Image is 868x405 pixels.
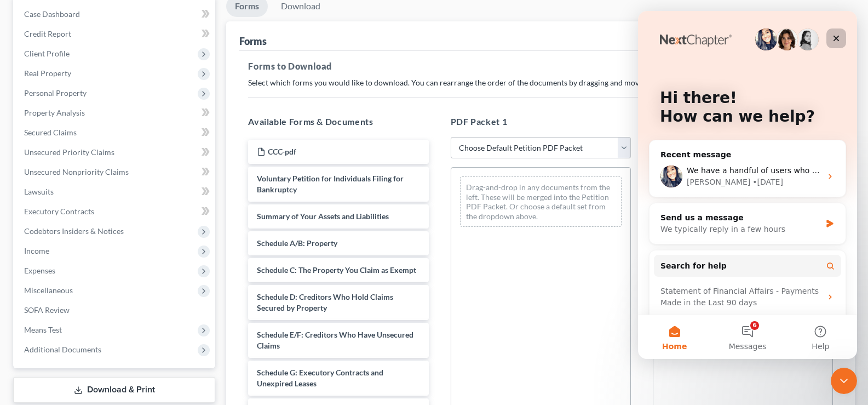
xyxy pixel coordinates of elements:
[24,88,87,98] span: Personal Property
[91,332,129,339] span: Messages
[188,18,208,37] div: Close
[11,192,208,233] div: Send us a messageWe typically reply in a few hours
[24,226,124,236] span: Codebtors Insiders & Notices
[257,238,337,248] span: Schedule A/B: Property
[24,266,55,275] span: Expenses
[15,300,215,320] a: SOFA Review
[24,29,71,38] span: Credit Report
[146,304,219,348] button: Help
[15,4,215,24] a: Case Dashboard
[24,207,94,216] span: Executory Contracts
[248,115,428,128] h5: Available Forms & Documents
[24,286,73,295] span: Miscellaneous
[257,292,393,312] span: Schedule D: Creditors Who Hold Claims Secured by Property
[24,325,62,334] span: Means Test
[257,174,404,194] span: Voluntary Petition for Individuals Filing for Bankruptcy
[24,332,49,339] span: Home
[24,345,101,354] span: Additional Documents
[257,330,413,350] span: Schedule E/F: Creditors Who Have Unsecured Claims
[49,166,112,177] div: [PERSON_NAME]
[257,368,383,388] span: Schedule G: Executory Contracts and Unexpired Leases
[24,128,77,137] span: Secured Claims
[460,176,622,227] div: Drag-and-drop in any documents from the left. These will be merged into the Petition PDF Packet. ...
[15,182,215,202] a: Lawsuits
[15,103,215,123] a: Property Analysis
[24,69,71,78] span: Real Property
[24,167,129,176] span: Unsecured Nonpriority Claims
[16,244,203,266] button: Search for help
[22,249,89,261] span: Search for help
[24,108,85,117] span: Property Analysis
[451,115,631,128] h5: PDF Packet 1
[638,11,857,359] iframe: Intercom live chat
[24,305,70,315] span: SOFA Review
[15,123,215,142] a: Secured Claims
[239,35,267,48] div: Forms
[24,246,49,255] span: Income
[15,162,215,182] a: Unsecured Nonpriority Claims
[13,377,215,403] a: Download & Print
[24,147,114,157] span: Unsecured Priority Claims
[257,265,416,275] span: Schedule C: The Property You Claim as Exempt
[15,24,215,44] a: Credit Report
[248,60,833,73] h5: Forms to Download
[15,202,215,221] a: Executory Contracts
[248,77,833,88] p: Select which forms you would like to download. You can rearrange the order of the documents by dr...
[22,213,183,224] div: We typically reply in a few hours
[73,304,146,348] button: Messages
[24,9,80,19] span: Case Dashboard
[16,270,203,302] div: Statement of Financial Affairs - Payments Made in the Last 90 days
[24,187,54,196] span: Lawsuits
[257,212,389,221] span: Summary of Your Assets and Liabilities
[831,368,857,394] iframe: Intercom live chat
[22,201,183,213] div: Send us a message
[24,49,70,58] span: Client Profile
[114,166,145,177] div: • [DATE]
[22,275,183,298] div: Statement of Financial Affairs - Payments Made in the Last 90 days
[174,332,191,339] span: Help
[15,142,215,162] a: Unsecured Priority Claims
[268,147,296,156] span: CCC-pdf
